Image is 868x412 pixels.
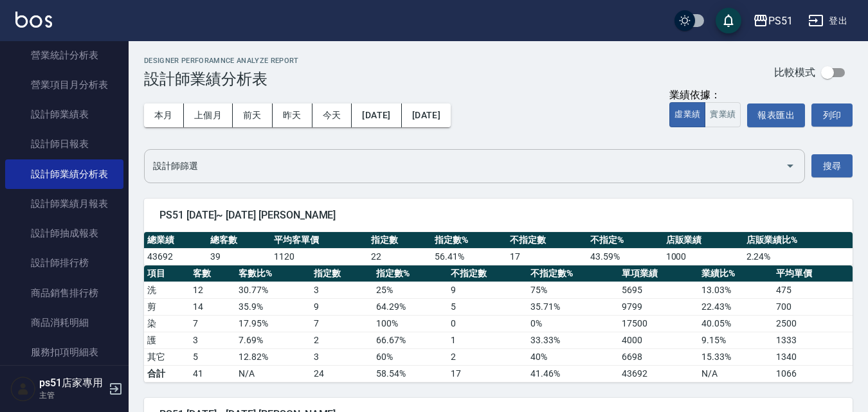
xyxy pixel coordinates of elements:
[619,365,698,382] td: 43692
[669,89,741,102] div: 業績依據：
[15,12,52,28] img: Logo
[144,265,853,382] table: a dense table
[803,9,853,33] button: 登出
[235,348,310,365] td: 12.82 %
[144,348,190,365] td: 其它
[235,298,310,315] td: 35.9 %
[811,103,853,127] button: 列印
[373,298,448,315] td: 64.29 %
[747,103,805,127] button: 報表匯出
[311,282,373,298] td: 3
[527,282,619,298] td: 75 %
[698,315,773,332] td: 40.05 %
[743,232,853,249] th: 店販業績比%
[190,265,235,282] th: 客數
[743,248,853,265] td: 2.24 %
[235,282,310,298] td: 30.77 %
[5,129,123,159] a: 設計師日報表
[527,348,619,365] td: 40 %
[150,155,780,177] input: 選擇設計師
[5,70,123,100] a: 營業項目月分析表
[431,248,507,265] td: 56.41 %
[773,282,853,298] td: 475
[373,315,448,332] td: 100 %
[235,332,310,348] td: 7.69 %
[312,103,352,127] button: 今天
[619,265,698,282] th: 單項業績
[774,66,815,79] p: 比較模式
[527,265,619,282] th: 不指定數%
[311,332,373,348] td: 2
[144,248,207,265] td: 43692
[768,13,793,29] div: PS51
[311,265,373,282] th: 指定數
[663,232,743,249] th: 店販業績
[207,248,270,265] td: 39
[448,282,527,298] td: 9
[144,70,299,88] h3: 設計師業績分析表
[373,282,448,298] td: 25 %
[527,315,619,332] td: 0 %
[698,282,773,298] td: 13.03 %
[159,209,837,222] span: PS51 [DATE]~ [DATE] [PERSON_NAME]
[773,332,853,348] td: 1333
[402,103,451,127] button: [DATE]
[144,232,853,265] table: a dense table
[780,156,800,176] button: Open
[144,298,190,315] td: 剪
[368,232,431,249] th: 指定數
[619,315,698,332] td: 17500
[619,332,698,348] td: 4000
[271,232,368,249] th: 平均客單價
[10,376,36,402] img: Person
[448,365,527,382] td: 17
[373,365,448,382] td: 58.54%
[144,103,184,127] button: 本月
[235,265,310,282] th: 客數比%
[448,315,527,332] td: 0
[448,332,527,348] td: 1
[773,365,853,382] td: 1066
[235,365,310,382] td: N/A
[698,365,773,382] td: N/A
[5,100,123,129] a: 設計師業績表
[190,332,235,348] td: 3
[716,8,741,33] button: save
[352,103,401,127] button: [DATE]
[144,232,207,249] th: 總業績
[5,248,123,278] a: 設計師排行榜
[144,332,190,348] td: 護
[448,298,527,315] td: 5
[619,282,698,298] td: 5695
[663,248,743,265] td: 1000
[527,365,619,382] td: 41.46%
[373,348,448,365] td: 60 %
[311,298,373,315] td: 9
[144,282,190,298] td: 洗
[144,315,190,332] td: 染
[773,315,853,332] td: 2500
[235,315,310,332] td: 17.95 %
[207,232,270,249] th: 總客數
[271,248,368,265] td: 1120
[184,103,233,127] button: 上個月
[773,298,853,315] td: 700
[39,390,105,401] p: 主管
[144,265,190,282] th: 項目
[698,348,773,365] td: 15.33 %
[698,298,773,315] td: 22.43 %
[587,248,662,265] td: 43.59 %
[698,265,773,282] th: 業績比%
[5,159,123,189] a: 設計師業績分析表
[190,282,235,298] td: 12
[368,248,431,265] td: 22
[190,348,235,365] td: 5
[669,102,705,127] button: 虛業績
[233,103,273,127] button: 前天
[311,365,373,382] td: 24
[527,298,619,315] td: 35.71 %
[311,315,373,332] td: 7
[5,40,123,70] a: 營業統計分析表
[507,248,587,265] td: 17
[311,348,373,365] td: 3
